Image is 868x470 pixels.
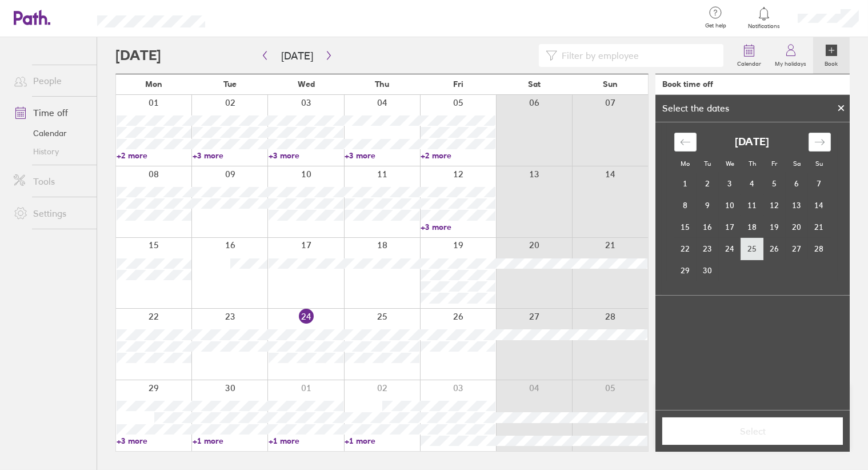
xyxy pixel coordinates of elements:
[808,173,830,194] td: Sunday, September 7, 2025
[697,194,719,216] td: Tuesday, September 9, 2025
[193,436,267,446] a: +1 more
[741,216,763,238] td: Thursday, September 18, 2025
[786,173,808,194] td: Saturday, September 6, 2025
[749,160,756,168] small: Th
[818,57,845,67] label: Book
[741,238,763,260] td: Thursday, September 25, 2025
[662,79,713,89] div: Book time off
[808,194,830,216] td: Sunday, September 14, 2025
[808,216,830,238] td: Sunday, September 21, 2025
[726,160,734,168] small: We
[674,216,697,238] td: Monday, September 15, 2025
[269,150,343,161] a: +3 more
[697,22,734,29] span: Get help
[768,37,813,74] a: My holidays
[697,260,719,281] td: Tuesday, September 30, 2025
[670,426,835,436] span: Select
[5,170,97,193] a: Tools
[719,216,741,238] td: Wednesday, September 17, 2025
[674,194,697,216] td: Monday, September 8, 2025
[674,238,697,260] td: Monday, September 22, 2025
[741,194,763,216] td: Thursday, September 11, 2025
[674,173,697,194] td: Monday, September 1, 2025
[528,79,541,89] span: Sat
[674,133,697,152] div: Move backward to switch to the previous month.
[272,46,322,65] button: [DATE]
[557,45,717,66] input: Filter by employee
[735,136,769,148] strong: [DATE]
[746,6,783,30] a: Notifications
[697,173,719,194] td: Tuesday, September 2, 2025
[730,37,768,74] a: Calendar
[345,436,419,446] a: +1 more
[193,150,267,161] a: +3 more
[746,23,783,30] span: Notifications
[269,436,343,446] a: +1 more
[786,216,808,238] td: Saturday, September 20, 2025
[223,79,237,89] span: Tue
[655,103,736,113] div: Select the dates
[704,160,711,168] small: Tu
[421,150,495,161] a: +2 more
[809,133,831,152] div: Move forward to switch to the next month.
[117,150,191,161] a: +2 more
[771,160,777,168] small: Fr
[763,194,786,216] td: Friday, September 12, 2025
[719,194,741,216] td: Wednesday, September 10, 2025
[768,57,813,67] label: My holidays
[662,417,843,445] button: Select
[815,160,823,168] small: Su
[808,238,830,260] td: Sunday, September 28, 2025
[697,216,719,238] td: Tuesday, September 16, 2025
[763,238,786,260] td: Friday, September 26, 2025
[5,202,97,225] a: Settings
[5,101,97,124] a: Time off
[786,238,808,260] td: Saturday, September 27, 2025
[5,69,97,92] a: People
[117,436,191,446] a: +3 more
[674,260,697,281] td: Monday, September 29, 2025
[5,142,97,161] a: History
[763,173,786,194] td: Friday, September 5, 2025
[375,79,389,89] span: Thu
[730,57,768,67] label: Calendar
[793,160,801,168] small: Sa
[298,79,315,89] span: Wed
[603,79,618,89] span: Sun
[345,150,419,161] a: +3 more
[697,238,719,260] td: Tuesday, September 23, 2025
[681,160,690,168] small: Mo
[763,216,786,238] td: Friday, September 19, 2025
[786,194,808,216] td: Saturday, September 13, 2025
[813,37,850,74] a: Book
[145,79,162,89] span: Mon
[421,222,495,232] a: +3 more
[5,124,97,142] a: Calendar
[453,79,463,89] span: Fri
[719,238,741,260] td: Wednesday, September 24, 2025
[719,173,741,194] td: Wednesday, September 3, 2025
[662,122,843,295] div: Calendar
[741,173,763,194] td: Thursday, September 4, 2025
